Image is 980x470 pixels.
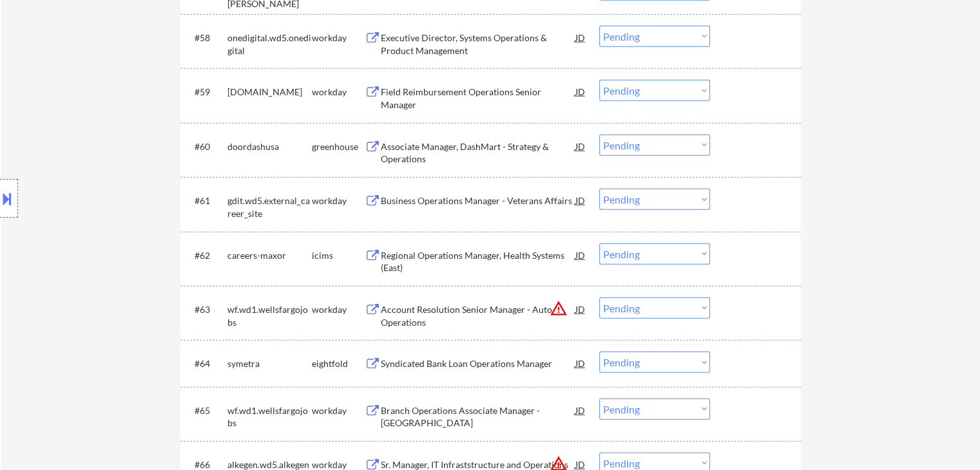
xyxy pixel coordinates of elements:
[574,297,587,321] div: JD
[550,299,568,317] button: warning_amber
[381,303,575,328] div: Account Resolution Senior Manager - Auto Operations
[312,86,365,99] div: workday
[227,140,312,153] div: doordashusa
[227,249,312,262] div: careers-maxor
[381,249,575,274] div: Regional Operations Manager, Health Systems (East)
[312,303,365,316] div: workday
[574,189,587,212] div: JD
[227,194,312,220] div: gdit.wd5.external_career_site
[227,303,312,328] div: wf.wd1.wellsfargojobs
[574,26,587,49] div: JD
[195,404,217,417] div: #65
[227,86,312,99] div: [DOMAIN_NAME]
[227,404,312,429] div: wf.wd1.wellsfargojobs
[381,404,575,429] div: Branch Operations Associate Manager - [GEOGRAPHIC_DATA]
[381,194,575,207] div: Business Operations Manager - Veterans Affairs
[312,249,365,262] div: icims
[312,140,365,153] div: greenhouse
[195,357,217,370] div: #64
[381,357,575,370] div: Syndicated Bank Loan Operations Manager
[312,357,365,370] div: eightfold
[312,404,365,417] div: workday
[227,32,312,57] div: onedigital.wd5.onedigital
[574,352,587,375] div: JD
[227,357,312,370] div: symetra
[381,32,575,57] div: Executive Director, Systems Operations & Product Management
[381,140,575,165] div: Associate Manager, DashMart - Strategy & Operations
[574,135,587,158] div: JD
[195,32,217,44] div: #58
[312,32,365,44] div: workday
[574,243,587,267] div: JD
[381,86,575,111] div: Field Reimbursement Operations Senior Manager
[574,80,587,103] div: JD
[312,194,365,207] div: workday
[574,399,587,422] div: JD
